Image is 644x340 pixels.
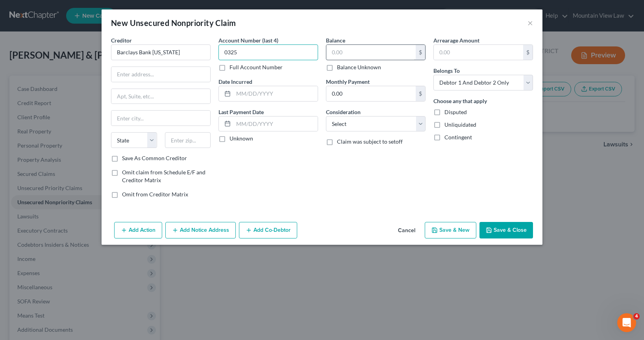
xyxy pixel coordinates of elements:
button: Save & New [425,222,476,238]
label: Monthly Payment [326,78,370,86]
label: Consideration [326,108,361,116]
label: Save As Common Creditor [122,154,187,162]
span: Disputed [444,109,467,115]
input: 0.00 [434,45,523,60]
label: Date Incurred [218,78,252,86]
iframe: Intercom live chat [617,313,636,332]
label: Unknown [229,135,253,142]
span: 4 [633,313,640,320]
input: Search creditor by name... [111,44,211,60]
label: Last Payment Date [218,108,264,116]
input: 0.00 [326,86,416,101]
span: Contingent [444,134,472,140]
span: Claim was subject to setoff [337,138,403,145]
label: Arrearage Amount [433,36,479,44]
button: Add Action [114,222,162,238]
span: Creditor [111,37,132,44]
button: Save & Close [479,222,533,238]
span: Unliquidated [444,121,476,128]
input: MM/DD/YYYY [233,86,318,101]
input: Enter address... [111,67,210,82]
button: × [527,18,533,28]
div: $ [523,45,533,60]
div: $ [416,45,425,60]
input: Enter city... [111,111,210,126]
label: Balance Unknown [337,63,381,71]
div: New Unsecured Nonpriority Claim [111,17,236,28]
span: Belongs To [433,67,460,74]
label: Balance [326,36,345,44]
label: Account Number (last 4) [218,36,278,44]
label: Full Account Number [229,63,283,71]
input: Apt, Suite, etc... [111,89,210,104]
input: XXXX [218,44,318,60]
label: Choose any that apply [433,97,487,105]
button: Cancel [392,223,422,238]
div: $ [416,86,425,101]
span: Omit from Creditor Matrix [122,191,188,198]
span: Omit claim from Schedule E/F and Creditor Matrix [122,169,205,183]
button: Add Co-Debtor [239,222,297,238]
input: MM/DD/YYYY [233,116,318,131]
input: Enter zip... [165,132,211,148]
input: 0.00 [326,45,416,60]
button: Add Notice Address [165,222,236,238]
